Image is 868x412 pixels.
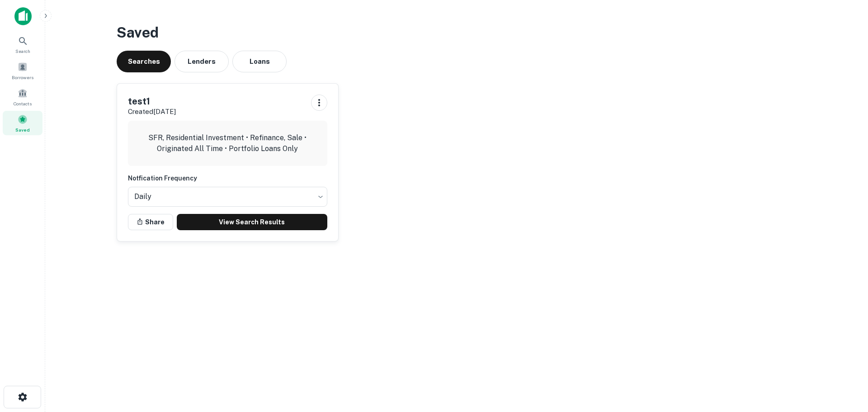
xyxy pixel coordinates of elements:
a: Borrowers [3,58,42,83]
h5: test1 [128,95,176,108]
a: Search [3,32,42,57]
img: capitalize-icon.png [14,7,32,25]
p: Created [DATE] [128,106,176,117]
p: SFR, Residential Investment • Refinance, Sale • Originated All Time • Portfolio Loans Only [135,133,320,154]
span: Borrowers [12,74,33,81]
span: Contacts [14,100,32,107]
button: Share [128,214,173,230]
a: Contacts [3,85,42,109]
button: Searches [117,51,171,72]
span: Saved [15,126,30,133]
h3: Saved [117,22,797,43]
h6: Notfication Frequency [128,173,327,183]
a: Saved [3,111,42,135]
div: Without label [128,184,327,209]
button: Loans [232,51,287,72]
span: Search [15,47,30,55]
a: View Search Results [177,214,327,230]
button: Lenders [175,51,229,72]
iframe: Chat Widget [823,340,868,383]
